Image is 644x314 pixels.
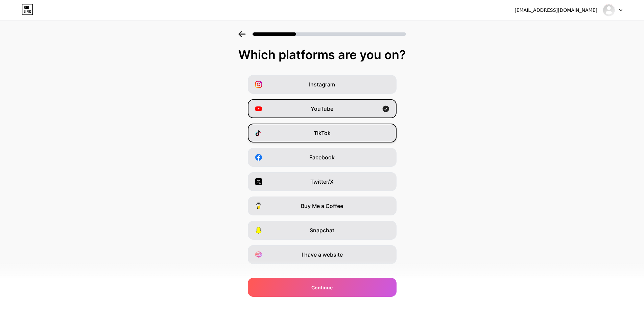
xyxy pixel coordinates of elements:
span: Instagram [309,80,335,88]
img: crittercal [602,4,615,17]
span: Facebook [309,153,335,161]
span: Twitter/X [310,178,334,186]
div: [EMAIL_ADDRESS][DOMAIN_NAME] [515,7,597,14]
span: Continue [311,284,333,291]
span: YouTube [311,105,333,113]
span: I have a website [302,251,343,259]
span: Snapchat [310,226,334,234]
span: TikTok [314,129,331,137]
div: Which platforms are you on? [7,48,637,61]
span: Buy Me a Coffee [301,202,343,210]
